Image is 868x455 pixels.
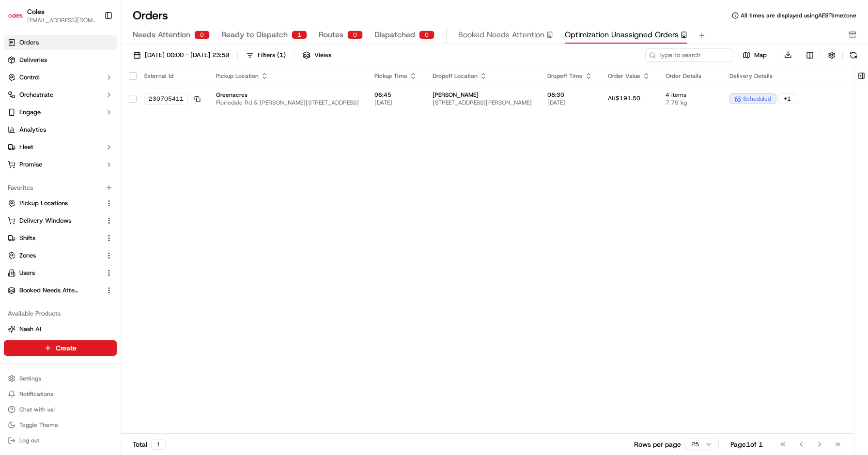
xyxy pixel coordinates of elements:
span: Nash AI [19,325,41,334]
span: Booked Needs Attention [458,29,544,41]
div: Page 1 of 1 [730,440,763,449]
a: Booked Needs Attention [8,286,101,295]
span: Knowledge Base [19,140,74,150]
button: Settings [4,372,117,385]
div: Dropoff Time [547,72,592,80]
div: Order Value [608,72,650,80]
button: Log out [4,434,117,447]
span: Users [19,269,35,277]
span: ( 1 ) [277,51,286,60]
div: Start new chat [33,92,159,102]
span: Routes [319,29,343,41]
p: Welcome 👋 [10,39,176,54]
button: Filters(1) [242,48,290,62]
div: Dropoff Location [433,72,532,80]
span: Zones [19,251,36,260]
button: Engage [4,105,117,120]
span: 06:45 [374,91,417,99]
span: Deliveries [19,56,47,64]
span: Floriedale Rd & [PERSON_NAME][STREET_ADDRESS] [216,99,359,106]
a: Powered byPylon [68,164,117,171]
button: Orchestrate [4,87,117,103]
span: Views [314,51,331,60]
div: Favorites [4,180,117,196]
span: Fleet [19,143,33,152]
div: 0 [194,30,210,39]
div: 📗 [10,141,17,149]
button: Create [4,340,117,356]
div: 💻 [82,141,90,149]
button: Pickup Locations [4,196,117,211]
a: 💻API Documentation [78,136,159,154]
a: Pickup Locations [8,199,101,208]
button: [DATE] 00:00 - [DATE] 23:59 [129,48,233,62]
a: Users [8,269,101,277]
button: Users [4,265,117,281]
div: 0 [347,30,363,39]
span: Log out [19,437,39,444]
button: Control [4,70,117,85]
span: Dispatched [374,29,415,41]
span: [DATE] 00:00 - [DATE] 23:59 [145,51,229,60]
div: Delivery Details [729,72,846,80]
p: Rows per page [634,440,681,449]
span: Control [19,73,40,82]
button: Chat with us! [4,403,117,416]
span: [STREET_ADDRESS][PERSON_NAME] [433,99,532,106]
div: 1 [292,30,307,39]
button: Fleet [4,139,117,155]
span: Booked Needs Attention [19,286,80,295]
span: Analytics [19,125,46,134]
button: Map [736,49,773,61]
span: 7.79 kg [666,99,714,106]
div: Available Products [4,306,117,321]
span: Optimization Unassigned Orders [565,29,679,41]
div: Pickup Location [216,72,359,80]
span: [DATE] [374,99,417,106]
img: Nash [10,10,29,29]
div: External Id [144,72,201,80]
a: Shifts [8,234,101,243]
span: Chat with us! [19,406,55,413]
a: Delivery Windows [8,216,101,225]
img: 1736555255976-a54dd68f-1ca7-489b-9aae-adbdc363a1c4 [10,92,27,110]
span: Needs Attention [133,29,190,41]
button: Delivery Windows [4,213,117,228]
div: 0 [419,30,434,39]
div: Pickup Time [374,72,417,80]
a: Analytics [4,122,117,137]
button: Start new chat [165,95,176,107]
div: Filters [258,51,286,60]
button: Booked Needs Attention [4,283,117,298]
button: [EMAIL_ADDRESS][DOMAIN_NAME] [27,16,96,24]
span: Orders [19,38,39,47]
span: All times are displayed using AEST timezone [741,12,856,19]
button: Shifts [4,230,117,246]
a: Zones [8,251,101,260]
span: Promise [19,160,42,169]
span: [PERSON_NAME] [433,91,532,99]
span: Greenacres [216,91,359,99]
div: We're available if you need us! [33,102,123,110]
span: Pickup Locations [19,199,68,208]
span: Delivery Windows [19,216,71,225]
span: scheduled [743,95,771,103]
span: Orchestrate [19,91,53,99]
button: Zones [4,248,117,263]
span: Engage [19,108,41,117]
span: Create [56,343,77,353]
span: 230705411 [149,95,184,103]
span: Pylon [96,164,117,171]
button: Refresh [847,48,860,62]
div: 1 [151,439,166,450]
input: Type to search [645,48,732,62]
button: ColesColes[EMAIL_ADDRESS][DOMAIN_NAME] [4,4,100,27]
button: Notifications [4,387,117,401]
h1: Orders [133,8,168,23]
button: Nash AI [4,321,117,337]
span: Ready to Dispatch [221,29,288,41]
input: Got a question? Start typing here... [25,62,174,73]
span: Shifts [19,234,35,243]
a: Nash AI [8,325,113,334]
